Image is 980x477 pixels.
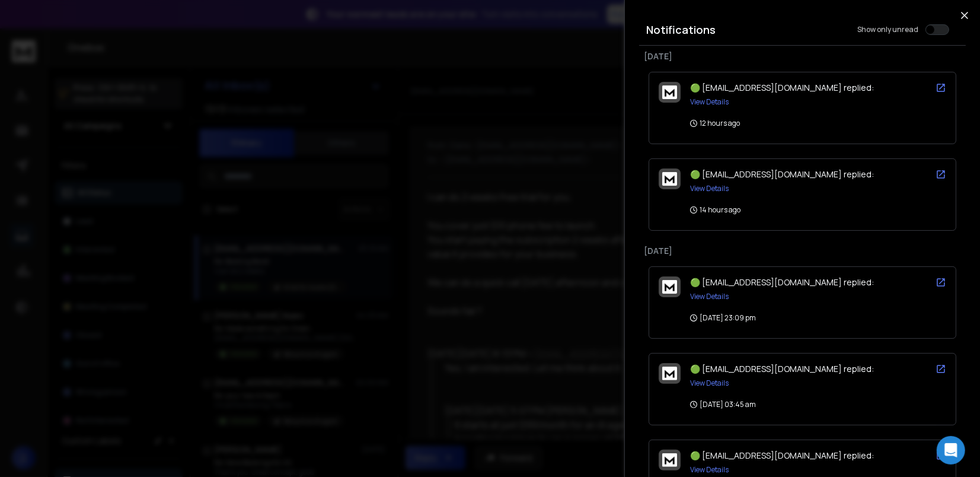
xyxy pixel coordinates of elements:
[646,21,716,38] h3: Notifications
[690,82,874,93] span: 🟢 [EMAIL_ADDRESS][DOMAIN_NAME] replied:
[690,450,874,461] span: 🟢 [EMAIL_ADDRESS][DOMAIN_NAME] replied:
[690,379,729,388] button: View Details
[662,85,677,99] img: logo
[644,50,961,62] p: [DATE]
[662,367,677,380] img: logo
[690,276,874,288] span: 🟢 [EMAIL_ADDRESS][DOMAIN_NAME] replied:
[690,465,729,475] button: View Details
[690,205,740,215] p: 14 hours ago
[690,400,756,409] p: [DATE] 03:45 am
[857,25,918,34] label: Show only unread
[690,97,729,107] button: View Details
[662,453,677,467] img: logo
[937,436,965,465] div: Open Intercom Messenger
[690,184,729,193] button: View Details
[662,172,677,186] img: logo
[690,168,874,180] span: 🟢 [EMAIL_ADDRESS][DOMAIN_NAME] replied:
[644,245,961,257] p: [DATE]
[662,280,677,294] img: logo
[690,313,756,323] p: [DATE] 23:09 pm
[690,119,740,128] p: 12 hours ago
[690,363,874,374] span: 🟢 [EMAIL_ADDRESS][DOMAIN_NAME] replied:
[690,292,729,301] button: View Details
